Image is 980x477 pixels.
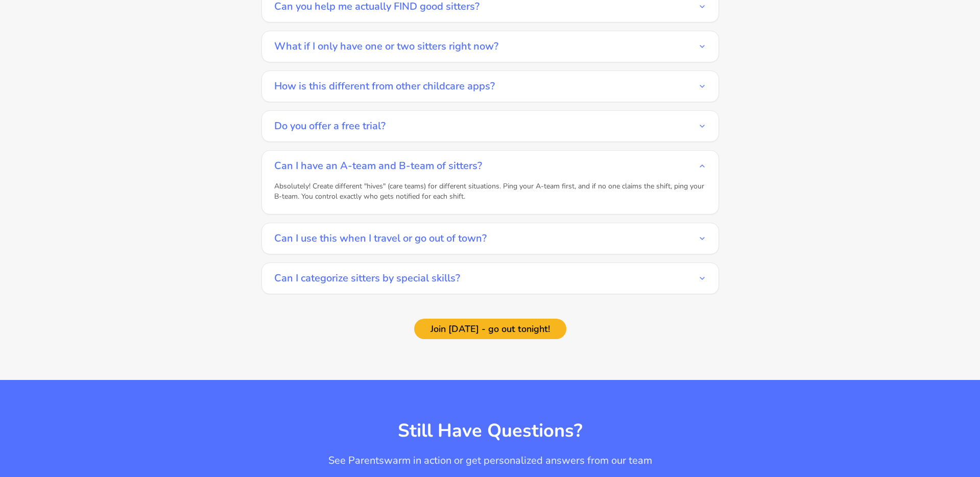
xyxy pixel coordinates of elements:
[274,223,706,254] button: Can I use this when I travel or go out of town?
[274,151,706,181] button: Can I have an A-team and B-team of sitters?
[274,181,706,214] div: Absolutely! Create different "hives" (care teams) for different situations. Ping your A-team firs...
[319,454,662,468] p: See Parentswarm in action or get personalized answers from our team
[274,181,706,214] div: Can I have an A-team and B-team of sitters?
[274,31,706,62] button: What if I only have one or two sitters right now?
[274,71,706,102] button: How is this different from other childcare apps?
[414,324,566,335] a: Join [DATE] - go out tonight!
[414,319,566,339] button: Join [DATE] - go out tonight!
[141,421,840,441] h2: Still Have Questions?
[274,111,706,141] button: Do you offer a free trial?
[274,263,706,294] button: Can I categorize sitters by special skills?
